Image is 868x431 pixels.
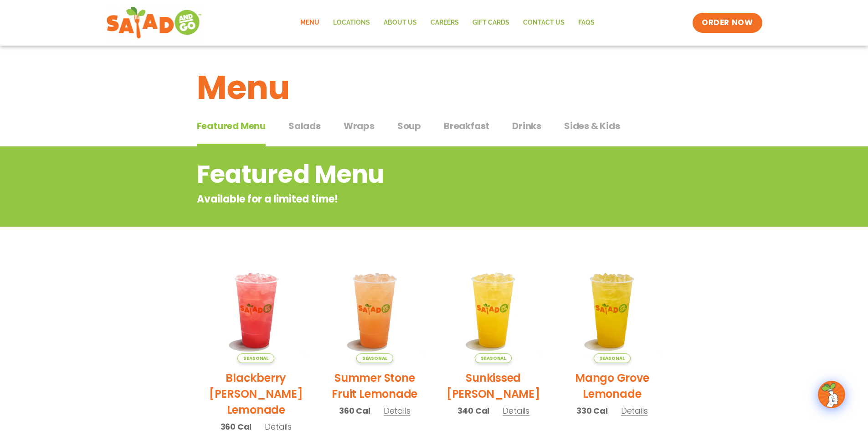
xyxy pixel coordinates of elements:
[237,353,274,363] span: Seasonal
[560,258,665,363] img: Product photo for Mango Grove Lemonade
[356,353,393,363] span: Seasonal
[576,405,608,417] span: 330 Cal
[204,258,309,363] img: Product photo for Blackberry Bramble Lemonade
[384,405,411,416] span: Details
[288,119,321,133] span: Salads
[560,370,665,402] h2: Mango Grove Lemonade
[377,12,424,33] a: About Us
[197,119,266,133] span: Featured Menu
[326,12,377,33] a: Locations
[466,12,516,33] a: GIFT CARDS
[475,353,512,363] span: Seasonal
[339,405,370,417] span: 360 Cal
[441,258,546,363] img: Product photo for Sunkissed Yuzu Lemonade
[571,12,601,33] a: FAQs
[819,382,844,407] img: wpChatIcon
[322,258,427,363] img: Product photo for Summer Stone Fruit Lemonade
[621,405,648,416] span: Details
[197,156,598,193] h2: Featured Menu
[444,119,489,133] span: Breakfast
[702,17,753,28] span: ORDER NOW
[441,370,546,402] h2: Sunkissed [PERSON_NAME]
[397,119,421,133] span: Soup
[512,119,541,133] span: Drinks
[197,192,598,207] p: Available for a limited time!
[197,63,672,112] h1: Menu
[293,12,601,33] nav: Menu
[424,12,466,33] a: Careers
[693,13,762,33] a: ORDER NOW
[197,116,672,147] div: Tabbed content
[344,119,375,133] span: Wraps
[106,5,202,41] img: new-SAG-logo-768×292
[293,12,326,33] a: Menu
[594,353,631,363] span: Seasonal
[503,405,529,416] span: Details
[564,119,620,133] span: Sides & Kids
[457,405,490,417] span: 340 Cal
[204,370,309,418] h2: Blackberry [PERSON_NAME] Lemonade
[516,12,571,33] a: Contact Us
[322,370,427,402] h2: Summer Stone Fruit Lemonade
